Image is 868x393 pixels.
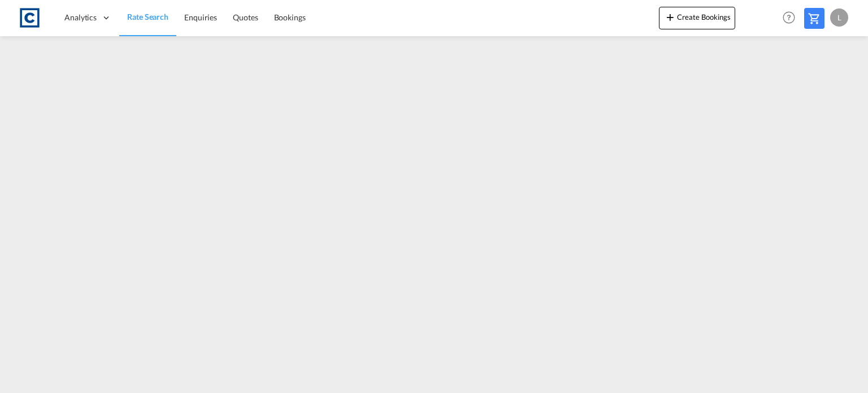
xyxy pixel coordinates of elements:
span: Rate Search [127,12,168,21]
div: L [830,8,848,27]
span: Help [779,8,798,27]
span: Bookings [274,12,306,22]
span: Enquiries [184,12,217,22]
md-icon: icon-plus 400-fg [663,10,677,24]
div: Help [779,8,804,28]
span: Analytics [64,12,97,23]
button: icon-plus 400-fgCreate Bookings [659,7,735,29]
span: Quotes [233,12,258,22]
img: 1fdb9190129311efbfaf67cbb4249bed.jpeg [17,5,42,31]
